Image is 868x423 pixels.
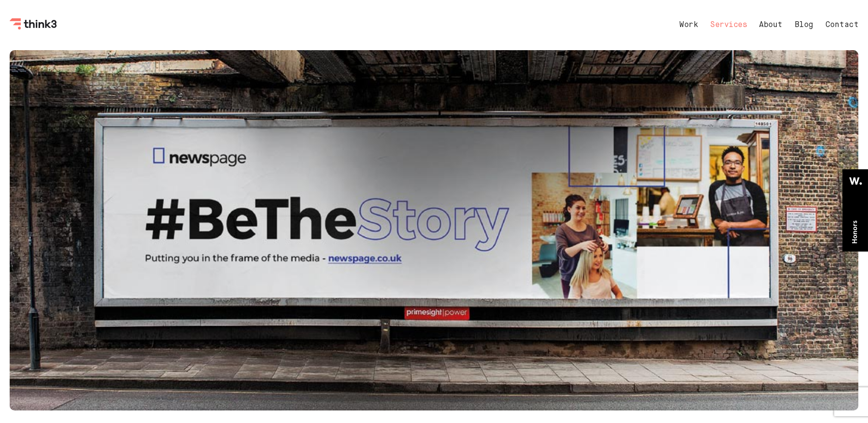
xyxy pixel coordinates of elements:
a: Contact [825,21,859,29]
a: Services [710,21,747,29]
a: Think3 Logo [10,22,58,31]
a: Blog [795,21,813,29]
a: About [759,21,783,29]
a: Work [679,21,698,29]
